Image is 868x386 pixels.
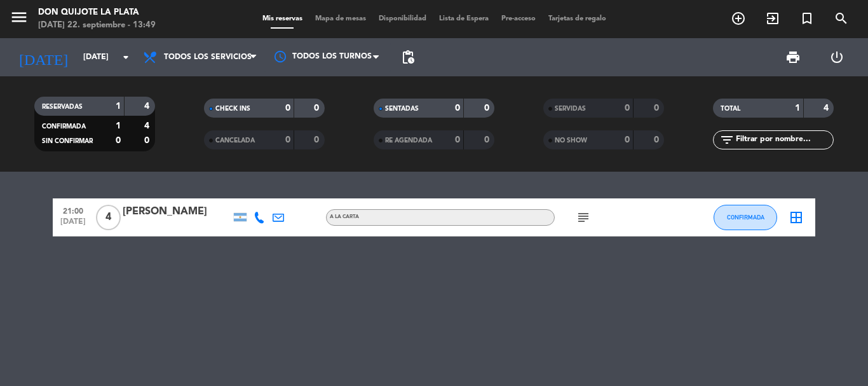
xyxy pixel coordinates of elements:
i: search [834,11,849,26]
span: print [785,50,801,65]
strong: 0 [654,135,661,144]
i: exit_to_app [765,11,780,26]
i: border_all [789,210,804,225]
strong: 0 [285,135,290,144]
span: SIN CONFIRMAR [42,138,93,144]
span: SENTADAS [385,106,419,112]
span: Mis reservas [256,15,309,22]
strong: 1 [795,104,800,113]
span: 4 [96,205,121,230]
i: [DATE] [10,43,77,71]
div: LOG OUT [815,38,858,76]
span: Lista de Espera [433,15,495,22]
strong: 0 [285,104,290,113]
strong: 1 [116,102,121,111]
span: Pre-acceso [495,15,542,22]
strong: 0 [455,104,460,113]
i: add_circle_outline [731,11,746,26]
span: NO SHOW [555,137,587,144]
span: SERVIDAS [555,106,586,112]
strong: 0 [314,135,322,144]
strong: 0 [484,104,492,113]
span: A LA CARTA [330,214,359,219]
strong: 4 [144,102,152,111]
span: Disponibilidad [372,15,433,22]
span: RESERVADAS [42,104,83,110]
i: turned_in_not [799,11,815,26]
span: [DATE] [57,217,89,232]
i: menu [10,8,29,27]
span: Todos los servicios [164,53,252,62]
button: menu [10,8,29,31]
strong: 1 [116,121,121,130]
span: CONFIRMADA [42,123,86,130]
input: Filtrar por nombre... [735,133,833,147]
strong: 4 [824,104,831,113]
i: arrow_drop_down [118,50,133,65]
strong: 0 [484,135,492,144]
strong: 4 [144,121,152,130]
strong: 0 [144,136,152,145]
span: TOTAL [721,106,740,112]
span: Mapa de mesas [309,15,372,22]
strong: 0 [116,136,121,145]
i: subject [576,210,591,225]
div: Don Quijote La Plata [38,6,156,19]
span: pending_actions [400,50,416,65]
span: CANCELADA [215,137,255,144]
span: CONFIRMADA [727,214,764,221]
strong: 0 [625,104,630,113]
strong: 0 [314,104,322,113]
span: Tarjetas de regalo [542,15,613,22]
strong: 0 [455,135,460,144]
strong: 0 [654,104,661,113]
span: 21:00 [57,203,89,217]
span: CHECK INS [215,106,250,112]
span: RE AGENDADA [385,137,432,144]
i: filter_list [719,132,735,148]
div: [PERSON_NAME] [123,203,231,220]
div: [DATE] 22. septiembre - 13:49 [38,19,156,32]
strong: 0 [625,135,630,144]
i: power_settings_new [829,50,844,65]
button: CONFIRMADA [714,205,777,230]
